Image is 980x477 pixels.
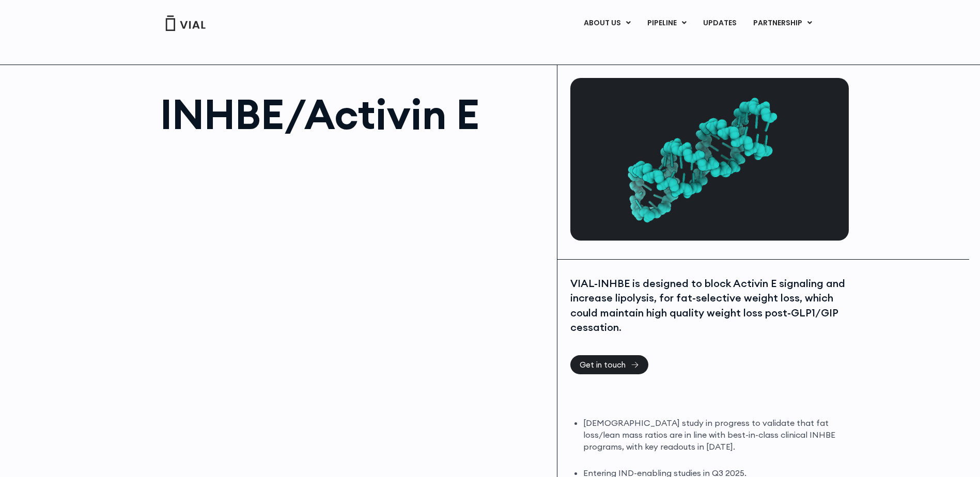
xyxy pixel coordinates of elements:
a: ABOUT USMenu Toggle [575,14,639,32]
a: PARTNERSHIPMenu Toggle [745,14,820,32]
a: UPDATES [695,14,744,32]
a: Get in touch [570,355,648,374]
a: PIPELINEMenu Toggle [639,14,694,32]
img: Vial Logo [165,15,206,31]
li: [DEMOGRAPHIC_DATA] study in progress to validate that fat loss/lean mass ratios are in line with ... [583,417,846,453]
span: Get in touch [580,361,626,369]
div: VIAL-INHBE is designed to block Activin E signaling and increase lipolysis, for fat-selective wei... [570,276,846,335]
h1: INHBE/Activin E [160,93,547,135]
